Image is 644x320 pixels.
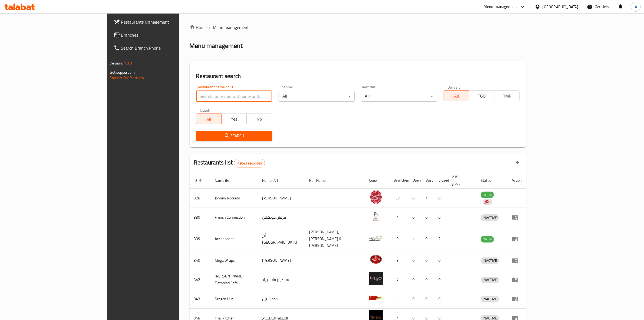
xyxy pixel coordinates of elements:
td: 2 [434,227,447,251]
span: Name (Ar) [262,177,285,184]
span: Get support on: [110,69,135,76]
img: Sandella's Flatbread Cafe [369,272,383,285]
td: 0 [421,289,434,309]
span: OPEN [481,192,494,198]
img: delivery hero logo [484,199,489,204]
span: Restaurants Management [121,19,210,25]
td: [PERSON_NAME] Flatbread Cafe [211,270,258,289]
td: [PERSON_NAME] [258,251,305,270]
div: Menu [512,236,522,242]
td: كوخ التنين [258,289,305,309]
button: TMP [494,90,520,101]
span: All [199,115,219,123]
td: 1 [408,227,421,251]
div: All [279,91,355,102]
img: Mega Wraps [369,253,383,266]
th: Action [507,172,526,189]
button: No [246,114,272,124]
a: Branches [109,28,215,41]
div: Menu-management [484,4,517,10]
td: 0 [408,189,421,208]
td: Dragon Hut [211,289,258,309]
div: Menu [512,276,522,283]
th: Branches [389,172,408,189]
td: Mega Wraps [211,251,258,270]
td: 0 [434,289,447,309]
td: French Connection [211,208,258,227]
span: ID [194,177,204,184]
button: All [196,114,222,124]
td: 0 [408,289,421,309]
td: فرنش كونكشن [258,208,305,227]
span: TGO [471,92,492,100]
td: Arz Lebanon [211,227,258,251]
th: Open [408,172,421,189]
div: Menu [512,296,522,302]
th: Busy [421,172,434,189]
button: TGO [469,90,494,101]
div: All [361,91,437,102]
h2: Restaurant search [196,72,520,80]
span: Menu management [213,24,249,31]
td: 0 [421,208,434,227]
div: Menu [512,214,522,221]
div: Export file [511,157,524,170]
div: Menu [512,257,522,264]
span: Yes [224,115,245,123]
td: سانديلاز فلات براد [258,270,305,289]
td: 0 [421,270,434,289]
span: Name (En) [215,177,239,184]
span: 1.0.0 [124,60,132,67]
span: No [249,115,270,123]
span: POS group [451,174,470,187]
span: Search Branch Phone [121,45,210,51]
span: INACTIVE [481,296,499,302]
span: INACTIVE [481,277,499,283]
td: 0 [408,208,421,227]
div: INACTIVE [481,257,499,264]
td: 0 [434,208,447,227]
td: [PERSON_NAME],[PERSON_NAME] & [PERSON_NAME] [305,227,365,251]
td: 1 [421,189,434,208]
td: 0 [421,227,434,251]
div: INACTIVE [481,214,499,221]
h2: Restaurants list [194,159,265,167]
td: Johnny Rockets [211,189,258,208]
div: Total records count [234,159,265,167]
div: [GEOGRAPHIC_DATA] [543,4,578,10]
button: Search [196,131,272,141]
span: OPEN [481,236,494,242]
th: Closed [434,172,447,189]
span: TMP [497,92,517,100]
span: INACTIVE [481,257,499,264]
td: 9 [389,227,408,251]
a: Restaurants Management [109,15,215,28]
th: Logo [365,172,389,189]
td: 0 [408,270,421,289]
input: Search for restaurant name or ID.. [196,91,272,102]
img: Johnny Rockets [369,190,383,204]
td: 7 [389,270,408,289]
span: Search [200,132,268,139]
td: 1 [389,289,408,309]
span: 42043 record(s) [234,161,265,166]
td: 3 [389,251,408,270]
a: Support.OpsPlatform [110,74,144,81]
div: INACTIVE [481,296,499,302]
td: 0 [408,251,421,270]
a: Search Branch Phone [109,41,215,54]
img: French Connection [369,209,383,223]
span: Branches [121,32,210,38]
img: Arz Lebanon [369,231,383,245]
label: Delivery [447,85,461,89]
label: Upsell [200,108,210,112]
span: INACTIVE [481,215,499,221]
button: Yes [221,114,247,124]
div: OPEN [481,236,494,243]
nav: breadcrumb [190,24,526,31]
td: 37 [389,189,408,208]
div: OPEN [481,192,494,198]
td: أرز [GEOGRAPHIC_DATA] [258,227,305,251]
td: 0 [434,251,447,270]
